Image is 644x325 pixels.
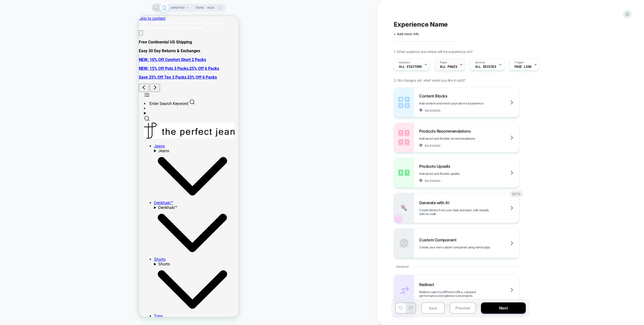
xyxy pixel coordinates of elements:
span: Generate with AI [419,200,452,205]
div: General [394,258,519,275]
span: Add smart and flexible upsells [419,172,485,176]
span: Add smart and flexible recommendations [419,137,500,140]
span: Create blocks from your data and style, edit visually with no code [419,208,519,216]
a: 33% Off 6 Packs [48,59,78,64]
span: ALL DEVICES [475,65,496,69]
span: Devices [475,61,485,64]
span: Pages [440,61,447,64]
a: 25% Off 6 Packs [51,50,80,55]
span: Custom Component [419,237,459,242]
span: + Add more info [394,32,419,36]
span: Shorts [19,246,31,250]
a: Tops [15,298,24,302]
span: 1. What audience and where will the experience run? [394,49,472,54]
drawer-button: Menu [5,78,11,83]
a: The Perfect Jean Logo [5,106,92,124]
summary: Shorts [15,246,92,298]
span: Redirect users to different URLs, compare performance and optimize conversions [419,290,519,298]
span: Enter Search Keyword [11,85,49,90]
button: Next announcement bar message [11,68,21,76]
span: Redirect [419,282,436,287]
a: Jeans [15,128,26,132]
span: See Example [425,143,440,147]
button: Next [481,302,526,314]
span: 2. No changes yet, what would you like to add? [394,78,465,82]
span: Denkhaki™ [19,189,38,194]
span: Content Blocks [419,93,450,98]
a: Shorts [15,241,27,246]
span: All Visitors [399,65,422,69]
span: Jeans [19,132,30,137]
span: Add content and enrich your store's experience [419,101,508,105]
img: The Perfect Jean Logo [5,106,96,123]
button: Preview [450,302,476,314]
span: See Example [425,179,440,182]
span: Theme: MAIN [195,4,214,12]
span: See Example [425,108,440,112]
drawer-button: Enter Search Keyword [11,85,56,90]
span: Products Recommendations [419,129,473,134]
span: Create your own custom componet using html/css/js [419,245,515,249]
div: BETA [510,191,523,197]
summary: Enter Search Keywords [5,95,92,106]
span: Page Load [514,65,532,69]
span: Audience [399,61,410,64]
span: HOMEPAGE [171,4,185,12]
button: Save [421,302,445,314]
a: Denkhaki™ [15,184,34,189]
span: Experience Name [394,21,448,28]
span: Products Upsells [419,164,453,169]
summary: Jeans [15,132,92,184]
strong: [name] [14,10,26,14]
summary: Denkhaki™ [15,189,92,241]
span: Trigger [514,61,524,64]
span: ALL PAGES [440,65,457,69]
